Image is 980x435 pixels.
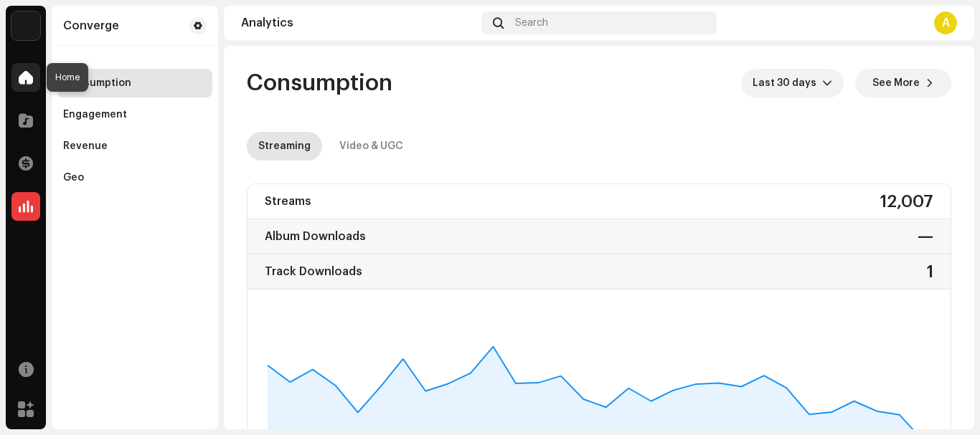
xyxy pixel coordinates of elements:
span: Last 30 days [753,69,822,97]
div: Album Downloads [265,225,366,248]
div: Analytics [241,17,476,29]
re-m-nav-item: Engagement [57,100,212,129]
span: Consumption [247,69,392,97]
div: Geo [63,172,84,183]
button: See More [855,69,951,97]
img: 99e8c509-bf22-4021-8fc7-40965f23714a [11,11,40,40]
div: — [918,225,933,248]
div: Converge [63,20,119,32]
span: Search [515,17,548,29]
div: Revenue [63,140,108,152]
div: 12,007 [880,190,933,213]
div: Video & UGC [339,132,403,161]
div: Track Downloads [265,260,362,283]
div: dropdown trigger [822,69,832,97]
div: Streaming [258,132,311,161]
div: A [934,11,957,34]
re-m-nav-item: Geo [57,163,212,192]
div: Engagement [63,109,127,120]
div: Streams [265,190,311,213]
re-m-nav-item: Revenue [57,132,212,161]
span: See More [872,69,920,97]
div: 1 [927,260,933,283]
div: Consumption [63,77,131,89]
re-m-nav-item: Consumption [57,69,212,97]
